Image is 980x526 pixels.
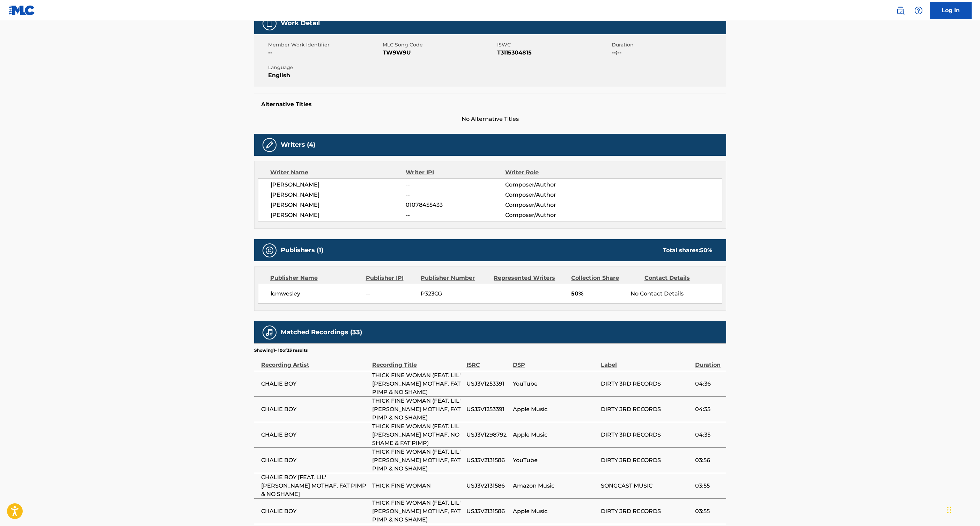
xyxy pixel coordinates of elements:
span: English [268,71,381,80]
span: 03:56 [695,456,722,465]
div: Total shares: [663,246,712,255]
span: 03:55 [695,482,722,490]
span: THICK FINE WOMAN (FEAT. LIL [PERSON_NAME] MOTHAF, NO SHAME & FAT PIMP) [372,422,463,447]
span: THICK FINE WOMAN (FEAT. LIL' [PERSON_NAME] MOTHAF, FAT PIMP & NO SHAME) [372,397,463,422]
h5: Matched Recordings (33) [281,328,362,336]
div: Represented Writers [494,274,566,282]
span: CHALIE BOY [FEAT. LIL' [PERSON_NAME] MOTHAF, FAT PIMP & NO SHAME] [261,473,369,498]
span: DIRTY 3RD RECORDS [601,456,692,465]
span: ISWC [497,41,610,49]
span: T3115304815 [497,49,610,57]
span: THICK FINE WOMAN (FEAT. LIL' [PERSON_NAME] MOTHAF, FAT PIMP & NO SHAME) [372,499,463,524]
span: SONGCAST MUSIC [601,482,692,490]
span: Apple Music [513,431,597,439]
span: DIRTY 3RD RECORDS [601,431,692,439]
div: Label [601,353,692,369]
span: [PERSON_NAME] [271,211,406,219]
span: No Alternative Titles [254,115,726,123]
div: Duration [695,353,722,369]
span: YouTube [513,380,597,388]
span: CHALIE BOY [261,507,369,516]
span: MLC Song Code [383,41,495,49]
span: USJ3V1298792 [466,431,509,439]
a: Public Search [893,3,907,17]
span: P323CG [421,290,488,298]
span: Language [268,64,381,71]
span: Apple Music [513,405,597,414]
span: -- [406,191,505,199]
span: DIRTY 3RD RECORDS [601,507,692,516]
div: Recording Title [372,353,463,369]
h5: Alternative Titles [261,101,719,108]
span: 01078455433 [406,201,505,209]
span: Member Work Identifier [268,41,381,49]
div: Writer IPI [406,168,505,177]
span: USJ3V1253391 [466,405,509,414]
span: CHALIE BOY [261,431,369,439]
div: Publisher Name [270,274,361,282]
h5: Work Detail [281,19,320,27]
span: Composer/Author [505,201,596,209]
span: Composer/Author [505,211,596,219]
div: Writer Name [270,168,406,177]
img: search [896,6,905,15]
span: 04:35 [695,431,722,439]
h5: Writers (4) [281,141,315,149]
img: Writers [265,141,274,149]
span: [PERSON_NAME] [271,191,406,199]
span: THICK FINE WOMAN (FEAT. LIL' [PERSON_NAME] MOTHAF, FAT PIMP & NO SHAME) [372,448,463,473]
span: YouTube [513,456,597,465]
span: USJ3V2131586 [466,482,509,490]
span: Duration [612,41,724,49]
span: USJ3V2131586 [466,507,509,516]
img: help [914,6,923,15]
span: -- [406,181,505,189]
div: Help [912,3,926,17]
span: -- [406,211,505,219]
span: USJ3V1253391 [466,380,509,388]
span: -- [268,49,381,57]
div: Publisher Number [421,274,488,282]
span: Composer/Author [505,191,596,199]
span: CHALIE BOY [261,405,369,414]
span: Composer/Author [505,181,596,189]
span: DIRTY 3RD RECORDS [601,405,692,414]
div: Writer Role [505,168,596,177]
img: Matched Recordings [265,328,274,337]
span: THICK FINE WOMAN [372,482,463,490]
h5: Publishers (1) [281,246,323,254]
p: Showing 1 - 10 of 33 results [254,347,308,353]
div: Collection Share [571,274,639,282]
img: MLC Logo [8,5,35,15]
div: Contact Details [644,274,712,282]
span: 50% [571,290,625,298]
span: CHALIE BOY [261,380,369,388]
span: lcmwesley [271,290,361,298]
span: Amazon Music [513,482,597,490]
img: Work Detail [265,19,274,28]
span: 03:55 [695,507,722,516]
div: Drag [947,499,951,520]
img: Publishers [265,246,274,255]
span: DIRTY 3RD RECORDS [601,380,692,388]
div: DSP [513,353,597,369]
span: [PERSON_NAME] [271,181,406,189]
span: TW9W9U [383,49,495,57]
div: Recording Artist [261,353,369,369]
span: --:-- [612,49,724,57]
span: 04:36 [695,380,722,388]
span: -- [366,290,415,298]
span: THICK FINE WOMAN (FEAT. LIL' [PERSON_NAME] MOTHAF, FAT PIMP & NO SHAME) [372,371,463,396]
div: ISRC [466,353,509,369]
span: Apple Music [513,507,597,516]
iframe: Chat Widget [945,492,980,526]
span: 04:35 [695,405,722,414]
span: USJ3V2131586 [466,456,509,465]
a: Log In [930,2,972,19]
div: Publisher IPI [366,274,415,282]
span: [PERSON_NAME] [271,201,406,209]
span: 50 % [700,247,712,254]
span: CHALIE BOY [261,456,369,465]
div: No Contact Details [631,290,722,298]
